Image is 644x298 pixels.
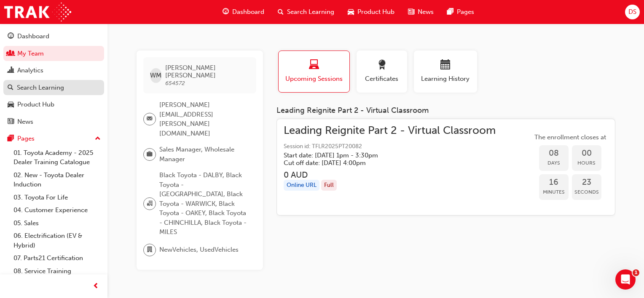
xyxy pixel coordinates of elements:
[17,134,35,144] div: Pages
[17,32,49,41] div: Dashboard
[3,27,104,131] button: DashboardMy TeamAnalyticsSearch LearningProduct HubNews
[10,252,104,265] a: 07. Parts21 Certification
[3,80,104,96] a: Search Learning
[539,158,569,168] span: Days
[539,178,569,187] span: 16
[147,198,153,209] span: organisation-icon
[287,7,334,17] span: Search Learning
[10,217,104,230] a: 05. Sales
[440,60,451,71] span: calendar-icon
[8,135,14,143] span: pages-icon
[420,74,471,84] span: Learning History
[285,74,343,84] span: Upcoming Sessions
[457,7,474,17] span: Pages
[357,7,394,17] span: Product Hub
[3,131,104,146] button: Pages
[147,245,153,255] span: department-icon
[284,126,608,209] a: Leading Reignite Part 2 - Virtual ClassroomSession id: TFLR2025PT20082Start date: [DATE] 1pm - 3:...
[3,114,104,130] a: News
[159,170,250,237] span: Black Toyota - DALBY, Black Toyota - [GEOGRAPHIC_DATA], Black Toyota - WARWICK, Black Toyota - OA...
[278,7,284,17] span: search-icon
[17,83,64,93] div: Search Learning
[232,7,264,17] span: Dashboard
[271,3,341,21] a: search-iconSearch Learning
[276,106,615,115] div: Leading Reignite Part 2 - Virtual Classroom
[284,126,496,136] span: Leading Reignite Part 2 - Virtual Classroom
[8,33,14,40] span: guage-icon
[348,7,354,17] span: car-icon
[8,118,14,126] span: news-icon
[278,51,350,93] button: Upcoming Sessions
[284,180,319,191] div: Online URL
[628,7,636,17] span: DS
[147,114,153,125] span: email-icon
[17,100,54,109] div: Product Hub
[159,245,239,255] span: NewVehicles, UsedVehicles
[625,5,640,19] button: DS
[309,60,319,71] span: laptop-icon
[10,265,104,278] a: 08. Service Training
[572,187,601,197] span: Seconds
[150,71,161,80] span: WM
[539,149,569,158] span: 08
[95,133,101,144] span: up-icon
[159,145,250,164] span: Sales Manager, Wholesale Manager
[3,29,104,44] a: Dashboard
[4,3,71,21] img: Trak
[17,66,43,75] div: Analytics
[363,74,401,84] span: Certificates
[447,7,453,17] span: pages-icon
[418,7,434,17] span: News
[93,281,99,292] span: prev-icon
[414,51,477,93] button: Learning History
[10,169,104,191] a: 02. New - Toyota Dealer Induction
[165,80,185,87] span: 654572
[284,159,482,167] h5: Cut off date: [DATE] 4:00pm
[572,149,601,158] span: 00
[539,187,569,197] span: Minutes
[615,269,636,290] iframe: Intercom live chat
[10,229,104,252] a: 06. Electrification (EV & Hybrid)
[572,158,601,168] span: Hours
[284,142,496,152] span: Session id: TFLR2025PT20082
[3,46,104,61] a: My Team
[17,117,33,127] div: News
[8,50,14,58] span: people-icon
[357,51,407,93] button: Certificates
[10,191,104,204] a: 03. Toyota For Life
[8,84,13,92] span: search-icon
[284,152,482,159] h5: Start date: [DATE] 1pm - 3:30pm
[440,3,481,21] a: pages-iconPages
[572,178,601,187] span: 23
[147,149,153,160] span: briefcase-icon
[401,3,440,21] a: news-iconNews
[159,100,250,138] span: [PERSON_NAME][EMAIL_ADDRESS][PERSON_NAME][DOMAIN_NAME]
[341,3,401,21] a: car-iconProduct Hub
[408,7,414,17] span: news-icon
[321,180,337,191] div: Full
[377,60,387,71] span: award-icon
[3,97,104,112] a: Product Hub
[3,63,104,78] a: Analytics
[223,7,229,17] span: guage-icon
[633,269,639,276] span: 1
[8,67,14,74] span: chart-icon
[165,64,249,79] span: [PERSON_NAME] [PERSON_NAME]
[8,101,14,109] span: car-icon
[532,133,608,142] span: The enrollment closes at
[10,146,104,169] a: 01. Toyota Academy - 2025 Dealer Training Catalogue
[10,204,104,217] a: 04. Customer Experience
[216,3,271,21] a: guage-iconDashboard
[284,170,496,180] h3: 0 AUD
